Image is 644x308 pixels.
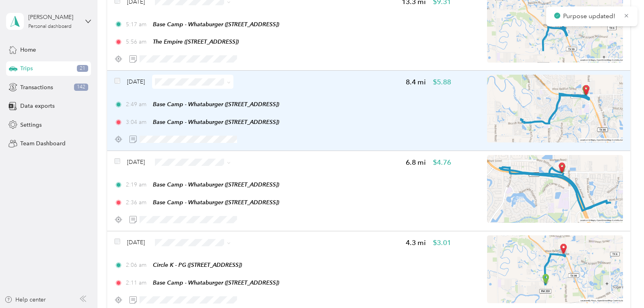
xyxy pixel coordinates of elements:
span: 2:36 am [126,198,149,207]
span: 3:04 am [126,118,149,126]
span: Team Dashboard [20,139,66,148]
div: Personal dashboard [28,24,72,29]
span: [DATE] [127,78,145,86]
span: Transactions [20,83,53,92]
span: [DATE] [127,158,145,166]
span: $5.88 [433,77,451,87]
span: Trips [20,64,33,73]
span: 2:49 am [126,100,149,109]
span: Data exports [20,102,55,110]
img: minimap [487,235,623,303]
span: The Empire ([STREET_ADDRESS]) [153,38,239,45]
span: Base Camp - Whataburger ([STREET_ADDRESS]) [153,199,279,205]
span: Base Camp - Whataburger ([STREET_ADDRESS]) [153,101,279,107]
img: minimap [487,155,623,223]
span: Base Camp - Whataburger ([STREET_ADDRESS]) [153,119,279,125]
p: Purpose updated! [563,11,617,21]
span: 8.4 mi [406,77,426,87]
img: minimap [487,75,623,142]
span: Settings [20,121,42,129]
span: 4.3 mi [406,238,426,248]
span: $3.01 [433,238,451,248]
span: 21 [77,65,88,72]
span: $4.76 [433,157,451,168]
span: 5:17 am [126,20,149,29]
iframe: Everlance-gr Chat Button Frame [599,263,644,308]
span: 5:56 am [126,38,149,46]
span: Base Camp - Whataburger ([STREET_ADDRESS]) [153,21,279,27]
div: [PERSON_NAME] [28,13,79,21]
span: Home [20,46,36,54]
span: 2:19 am [126,180,149,189]
span: Circle K - PG ([STREET_ADDRESS]) [153,262,242,268]
span: Base Camp - Whataburger ([STREET_ADDRESS]) [153,181,279,188]
span: 142 [74,84,88,91]
span: Base Camp - Whataburger ([STREET_ADDRESS]) [153,279,279,286]
span: 6.8 mi [406,157,426,168]
span: 2:11 am [126,279,149,287]
span: [DATE] [127,238,145,247]
span: 2:06 am [126,261,149,269]
button: Help center [4,295,46,304]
